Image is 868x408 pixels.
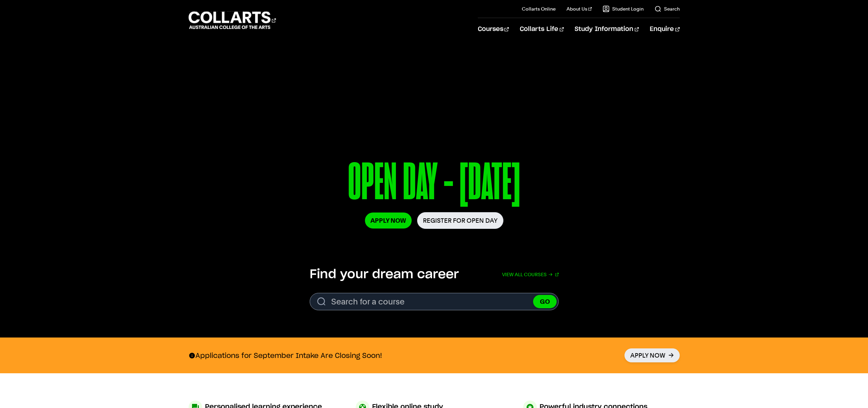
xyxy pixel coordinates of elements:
input: Search for a course [310,293,559,310]
button: GO [533,295,557,308]
a: About Us [567,5,592,12]
h2: Find your dream career [310,267,459,282]
div: Go to homepage [189,11,276,30]
a: Register for Open Day [417,212,503,229]
a: Apply Now [624,348,680,362]
a: View all courses [502,267,559,282]
a: Search [654,5,680,12]
p: Applications for September Intake Are Closing Soon! [189,351,382,360]
a: Student Login [603,5,644,12]
p: OPEN DAY - [DATE] [262,156,606,212]
form: Search [310,293,559,310]
a: Study Information [575,18,639,41]
a: Apply Now [365,213,412,229]
a: Collarts Online [522,5,556,12]
a: Enquire [650,18,679,41]
a: Collarts Life [520,18,564,41]
a: Courses [478,18,509,41]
